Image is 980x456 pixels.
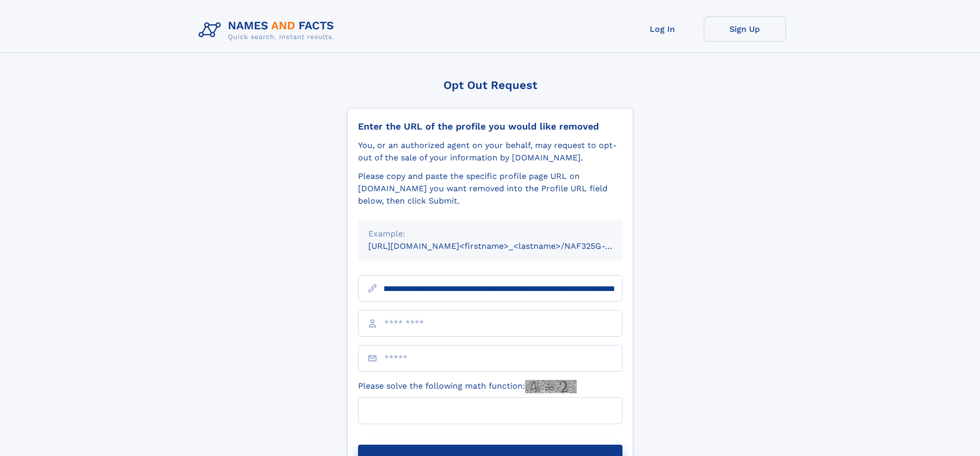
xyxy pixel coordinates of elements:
[704,16,786,42] a: Sign Up
[358,380,577,393] label: Please solve the following math function:
[358,121,622,132] div: Enter the URL of the profile you would like removed
[358,170,622,207] div: Please copy and paste the specific profile page URL on [DOMAIN_NAME] you want removed into the Pr...
[347,79,633,92] div: Opt Out Request
[368,241,642,251] small: [URL][DOMAIN_NAME]<firstname>_<lastname>/NAF325G-xxxxxxxx
[194,16,343,44] img: Logo Names and Facts
[358,139,622,164] div: You, or an authorized agent on your behalf, may request to opt-out of the sale of your informatio...
[621,16,704,42] a: Log In
[368,228,612,240] div: Example:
